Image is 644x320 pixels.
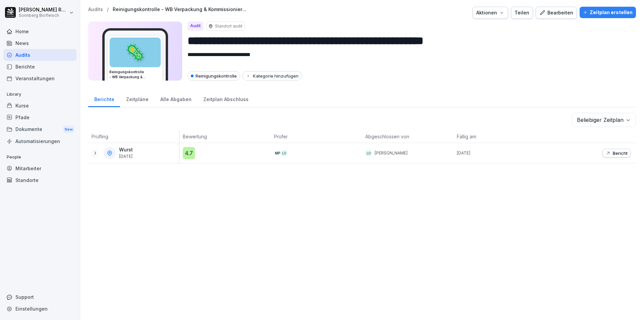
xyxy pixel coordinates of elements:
p: Sonnberg Biofleisch [19,13,68,18]
p: Standort audit [215,23,243,29]
a: Einstellungen [3,303,76,315]
div: Audit [187,21,203,31]
button: Kategorie hinzufügen [242,71,302,81]
a: News [3,37,76,49]
div: 🦠 [110,38,161,67]
a: Zeitplan Abschluss [197,90,254,107]
p: [PERSON_NAME] Rafetseder [19,7,68,13]
div: Reinigungskontrolle [187,71,240,81]
a: Kurse [3,100,76,111]
div: LO [365,150,372,156]
div: Aktionen [476,9,504,16]
th: Prüfer [271,130,362,143]
div: Bearbeiten [539,9,573,16]
p: Abgeschlossen von [365,133,450,140]
div: Support [3,291,76,303]
a: Berichte [88,90,120,107]
p: Wurst [119,147,133,153]
p: [DATE] [457,150,545,156]
p: / [107,7,109,12]
a: Alle Abgaben [154,90,197,107]
button: Zeitplan erstellen [580,7,636,18]
div: Zeitplan erstellen [583,9,633,16]
a: DokumenteNew [3,123,76,136]
div: LO [281,150,287,156]
a: Veranstaltungen [3,73,76,84]
th: Fällig am: [453,130,545,143]
h3: Reinigungskontrolle - WB Verpackung & Kommissionierung [109,70,161,80]
div: Kategorie hinzufügen [246,73,299,79]
button: Aktionen [473,7,508,19]
p: Prüfling [92,133,176,140]
a: Audits [88,7,103,12]
a: Pfade [3,111,76,123]
p: Library [3,89,76,100]
a: Standorte [3,174,76,186]
div: Teilen [515,9,529,16]
div: New [63,126,74,133]
button: Teilen [511,7,533,19]
a: Reinigungskontrolle - WB Verpackung & Kommissionierung [113,7,247,12]
a: Home [3,26,76,37]
a: Automatisierungen [3,135,76,147]
div: Dokumente [3,123,76,136]
a: Mitarbeiter [3,163,76,174]
a: Audits [3,49,76,61]
p: Bericht [613,150,628,156]
p: People [3,152,76,163]
a: Berichte [3,61,76,73]
p: [PERSON_NAME] [375,150,408,156]
div: MP [274,150,281,156]
p: [DATE] [119,154,133,159]
button: Bearbeiten [536,7,577,19]
div: 4.7 [183,147,195,159]
p: Bewertung [183,133,267,140]
a: Zeitpläne [120,90,154,107]
button: Bericht [602,149,631,157]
